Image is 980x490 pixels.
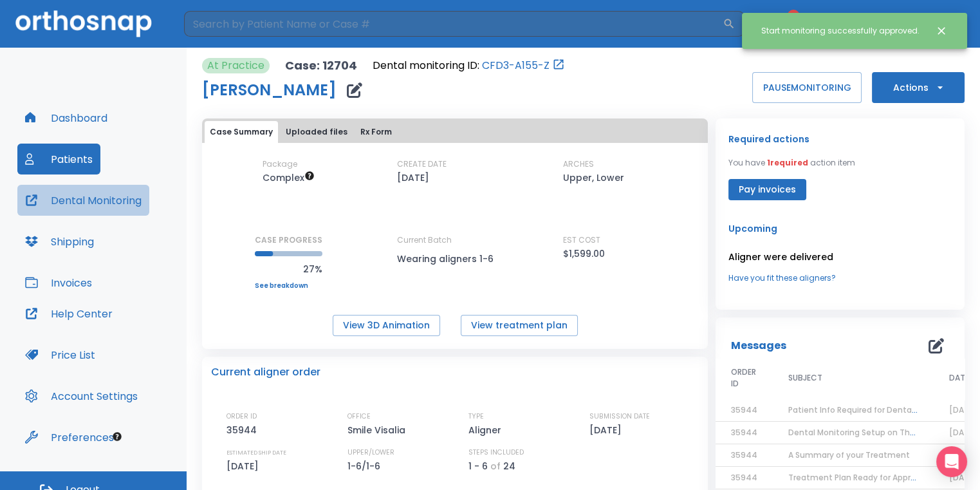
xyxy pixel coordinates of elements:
span: [DATE] [949,404,977,415]
p: At Practice [207,58,264,73]
button: Rx Form [355,121,397,143]
p: Dental monitoring ID: [373,58,479,73]
p: [DATE] [589,422,626,438]
button: View treatment plan [461,315,578,336]
p: 24 [503,458,515,474]
button: Dashboard [17,102,115,133]
p: of [490,458,501,474]
span: SUBJECT [788,372,822,384]
p: CREATE DATE [397,158,447,170]
p: OFFICE [347,411,371,422]
span: 35944 [731,427,757,438]
div: tabs [205,121,705,143]
span: 35944 [731,472,757,483]
button: Dental Monitoring [17,185,149,216]
p: Required actions [728,131,809,147]
p: STEPS INCLUDED [468,447,524,458]
p: 35944 [227,422,261,438]
button: View 3D Animation [333,315,440,336]
button: Shipping [17,226,102,257]
span: Treatment Plan Ready for Approval! [788,472,930,483]
button: Pay invoices [728,179,806,200]
button: Uploaded files [281,121,353,143]
input: Search by Patient Name or Case # [184,11,723,37]
span: Up to 50 Steps (100 aligners) [263,171,315,184]
a: Have you fit these aligners? [728,272,952,284]
span: A Summary of your Treatment [788,449,910,460]
p: Upcoming [728,221,952,236]
button: Account Settings [17,381,145,411]
p: Wearing aligners 1-6 [397,251,513,267]
p: Current aligner order [211,364,320,380]
p: TYPE [468,411,484,422]
span: [DATE] [949,427,977,438]
span: Patient Info Required for DentalMonitoring! [788,404,959,415]
button: Close notification [930,19,953,42]
a: See breakdown [255,282,322,290]
p: 27% [255,261,322,277]
p: Current Batch [397,234,513,246]
button: Actions [872,72,965,103]
span: 35944 [731,404,757,415]
p: Aligner [468,422,506,438]
button: Case Summary [205,121,278,143]
p: 1 - 6 [468,458,488,474]
div: Start monitoring successfully approved. [761,20,920,42]
div: Open patient in dental monitoring portal [373,58,565,73]
p: ARCHES [563,158,594,170]
p: UPPER/LOWER [347,447,394,458]
p: Aligner were delivered [728,249,952,265]
span: Dental Monitoring Setup on The Delivery Day [788,427,966,438]
a: CFD3-A155-Z [482,58,550,73]
span: 35944 [731,449,757,460]
span: ORDER ID [731,366,757,390]
button: Invoices [17,267,100,298]
span: [DATE] [949,472,977,483]
div: Open Intercom Messenger [936,446,967,477]
p: Upper, Lower [563,170,624,185]
img: Orthosnap [15,10,152,37]
p: EST COST [563,234,600,246]
p: Package [263,158,297,170]
p: You have action item [728,157,855,169]
p: CASE PROGRESS [255,234,322,246]
p: ORDER ID [227,411,257,422]
p: $1,599.00 [563,246,605,261]
button: PAUSEMONITORING [752,72,862,103]
button: Help Center [17,298,120,329]
p: [DATE] [227,458,263,474]
button: Patients [17,144,100,174]
p: ESTIMATED SHIP DATE [227,447,286,458]
p: Messages [731,338,786,353]
p: Smile Visalia [347,422,410,438]
span: DATE [949,372,969,384]
p: [DATE] [397,170,429,185]
div: Tooltip anchor [111,431,123,442]
p: 1-6/1-6 [347,458,385,474]
button: Price List [17,339,103,370]
button: Preferences [17,422,122,453]
span: 1 required [767,157,808,168]
h1: [PERSON_NAME] [202,82,337,98]
p: SUBMISSION DATE [589,411,650,422]
p: Case: 12704 [285,58,357,73]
